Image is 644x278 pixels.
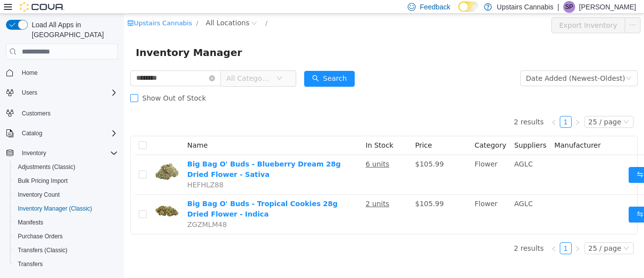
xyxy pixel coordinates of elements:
span: $105.99 [291,146,320,154]
a: Big Bag O' Buds - Blueberry Dream 28g Dried Flower - Sativa [63,146,217,165]
span: Purchase Orders [14,230,118,242]
span: All Locations [82,3,125,14]
span: ZGZMLM48 [63,207,103,215]
span: AGLC [390,186,409,194]
span: / [141,5,143,13]
li: 1 [436,102,448,114]
div: 25 / page [465,229,497,240]
i: icon: down [502,61,508,68]
span: All Categories [103,59,148,69]
p: | [557,1,559,13]
button: Inventory [18,147,50,159]
span: Name [63,127,84,135]
td: Flower [347,181,386,220]
span: Inventory Count [18,191,60,199]
span: HEFHLZ88 [63,167,100,175]
button: Home [2,65,122,80]
span: Bulk Pricing Import [14,175,118,187]
button: Export Inventory [428,3,501,19]
a: Big Bag O' Buds - Tropical Cookies 28g Dried Flower - Indica [63,186,214,204]
button: Manifests [10,216,122,229]
button: Adjustments (Classic) [10,160,122,174]
span: Category [351,127,382,135]
li: 2 results [390,102,420,114]
button: icon: ellipsis [501,3,517,19]
span: Transfers [14,258,118,270]
a: Transfers (Classic) [14,244,71,256]
i: icon: down [153,61,159,68]
div: 25 / page [465,103,497,113]
button: Users [18,87,41,99]
span: Transfers (Classic) [18,246,67,254]
span: $105.99 [291,186,320,194]
span: Inventory [18,147,118,159]
li: Next Page [448,228,460,240]
span: Adjustments (Classic) [18,163,75,171]
button: Inventory [2,146,122,160]
img: Big Bag O' Buds - Blueberry Dream 28g Dried Flower - Sativa hero shot [31,145,55,170]
span: SP [565,1,573,13]
a: Bulk Pricing Import [14,175,72,187]
li: 2 results [390,228,420,240]
span: Dark Mode [458,12,459,12]
button: Transfers (Classic) [10,243,122,257]
span: Price [291,127,308,135]
u: 2 units [242,186,266,194]
a: 1 [436,103,447,113]
button: Inventory Count [10,188,122,202]
div: Sean Paradis [563,1,575,13]
a: Adjustments (Classic) [14,161,79,173]
span: Adjustments (Classic) [14,161,118,173]
img: Big Bag O' Buds - Tropical Cookies 28g Dried Flower - Indica hero shot [31,185,55,210]
i: icon: right [451,106,457,111]
span: Catalog [22,129,42,137]
span: Users [22,89,37,97]
button: Inventory Manager (Classic) [10,202,122,216]
button: icon: swapMove [505,153,550,169]
a: Purchase Orders [14,230,67,242]
span: Manufacturer [430,127,477,135]
li: Previous Page [424,228,436,240]
button: Catalog [18,127,46,139]
i: icon: left [427,232,433,238]
i: icon: close-circle [85,61,91,67]
a: Home [18,67,42,79]
button: Catalog [2,126,122,140]
span: Transfers [18,260,43,268]
a: Transfers [14,258,47,270]
button: Bulk Pricing Import [10,174,122,188]
button: Users [2,86,122,100]
i: icon: shop [3,6,10,12]
span: Customers [22,110,51,117]
i: icon: down [499,231,505,238]
span: Transfers (Classic) [14,244,118,256]
button: icon: swapMove [505,193,550,209]
span: AGLC [390,146,409,154]
span: Home [18,66,118,79]
p: Upstairs Cannabis [497,1,553,13]
div: Date Added (Newest-Oldest) [402,57,501,72]
span: Catalog [18,127,118,139]
i: icon: down [499,105,505,112]
span: Home [22,69,38,77]
i: icon: right [451,232,457,238]
input: Dark Mode [458,1,479,12]
u: 6 units [242,146,266,154]
span: Manifests [14,217,118,228]
span: Show Out of Stock [14,80,86,88]
span: Feedback [420,2,450,12]
li: 1 [436,228,448,240]
span: Suppliers [390,127,423,135]
span: Users [18,87,118,99]
a: Inventory Count [14,189,64,201]
td: Flower [347,141,386,181]
span: / [72,5,74,13]
span: Inventory Manager (Classic) [18,205,92,213]
span: Purchase Orders [18,232,63,240]
a: Customers [18,108,54,119]
a: 1 [436,229,447,240]
a: icon: shopUpstairs Cannabis [3,5,68,13]
button: Transfers [10,257,122,271]
p: [PERSON_NAME] [579,1,636,13]
span: Inventory Manager (Classic) [14,203,118,215]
